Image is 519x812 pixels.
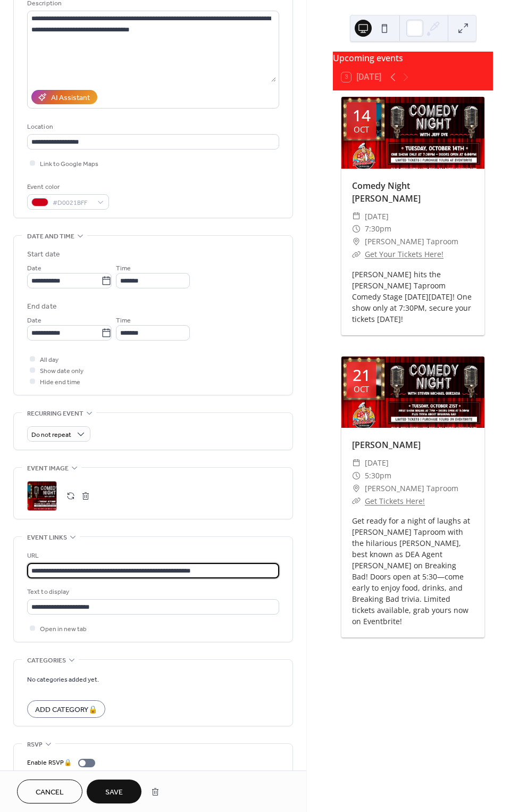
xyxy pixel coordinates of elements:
span: All day [40,354,58,366]
a: Get Tickets Here! [365,496,425,506]
a: Get Your Tickets Here! [365,249,443,259]
div: ​ [352,495,361,508]
button: Save [87,780,141,803]
span: Date [27,263,41,274]
span: Link to Google Maps [40,159,98,170]
div: Upcoming events [333,52,493,64]
span: Date [27,315,41,326]
div: Text to display [27,586,277,598]
span: Date and time [27,231,74,242]
span: No categories added yet. [27,674,99,685]
span: Open in new tab [40,624,87,635]
span: #D0021BFF [53,197,92,209]
span: [PERSON_NAME] Taproom [365,482,458,495]
span: Hide end time [40,377,80,388]
div: Oct [354,126,369,134]
div: ​ [352,248,361,261]
span: Show date only [40,366,83,377]
div: 21 [353,367,371,383]
span: Time [116,263,131,274]
div: ​ [352,235,361,248]
div: URL [27,550,277,561]
div: ; [27,481,57,511]
span: Categories [27,655,66,666]
div: End date [27,301,57,312]
div: ​ [352,482,361,495]
span: Recurring event [27,408,83,419]
div: ​ [352,457,361,469]
span: Event links [27,532,67,543]
div: ​ [352,210,361,223]
div: Get ready for a night of laughs at [PERSON_NAME] Taproom with the hilarious [PERSON_NAME], best k... [341,515,484,627]
span: Cancel [36,787,64,798]
a: [PERSON_NAME] [352,439,421,451]
span: Save [105,787,123,798]
div: Start date [27,249,60,260]
span: Event image [27,463,69,474]
div: ​ [352,469,361,482]
a: Comedy Night [PERSON_NAME] [352,180,421,204]
span: Do not repeat [31,429,71,441]
div: Oct [354,385,369,393]
div: AI Assistant [51,93,90,104]
div: 14 [353,107,371,123]
span: [DATE] [365,210,389,223]
button: AI Assistant [31,90,97,104]
span: 7:30pm [365,222,391,235]
div: [PERSON_NAME] hits the [PERSON_NAME] Taproom Comedy Stage [DATE][DATE]! One show only at 7:30PM, ... [341,269,484,325]
button: Cancel [17,780,82,803]
span: Time [116,315,131,326]
span: [PERSON_NAME] Taproom [365,235,458,248]
div: Location [27,121,277,132]
div: ​ [352,222,361,235]
span: [DATE] [365,457,389,469]
span: RSVP [27,739,43,750]
div: Event color [27,181,107,193]
span: 5:30pm [365,469,391,482]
